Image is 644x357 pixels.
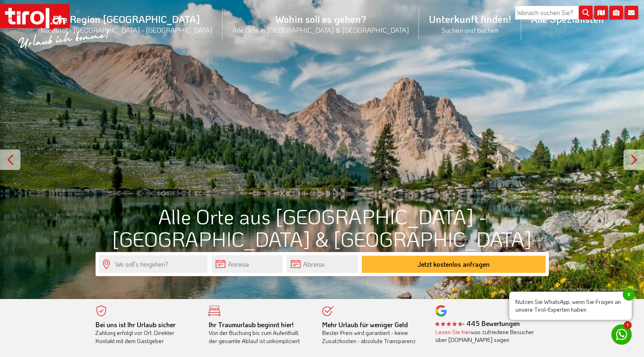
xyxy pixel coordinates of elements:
div: Bester Preis wird garantiert - keine Zusatzkosten - absolute Transparenz [322,321,423,345]
a: Wohin soll es gehen?Alle Orte in [GEOGRAPHIC_DATA] & [GEOGRAPHIC_DATA] [223,4,419,43]
span: x [623,288,635,301]
a: 1 Nutzen Sie WhatsApp, wenn Sie Fragen an unsere Tirol-Experten habenx [611,324,632,345]
div: was zufriedene Besucher über [DOMAIN_NAME] sagen [435,328,537,344]
small: Alle Orte in [GEOGRAPHIC_DATA] & [GEOGRAPHIC_DATA] [232,25,409,34]
input: Abreise [287,255,358,273]
b: - 445 Bewertungen [435,319,520,328]
b: Ihr Traumurlaub beginnt hier! [209,320,294,329]
a: Die Region [GEOGRAPHIC_DATA]Nordtirol - [GEOGRAPHIC_DATA] - [GEOGRAPHIC_DATA] [31,4,223,43]
i: Fotogalerie [609,6,623,20]
a: Unterkunft finden!Suchen und buchen [419,4,521,43]
small: Nordtirol - [GEOGRAPHIC_DATA] - [GEOGRAPHIC_DATA] [40,25,213,34]
span: 1 [624,321,632,329]
div: Zahlung erfolgt vor Ort. Direkter Kontakt mit dem Gastgeber [96,321,197,345]
input: Wonach suchen Sie? [515,6,593,20]
b: Mehr Urlaub für weniger Geld [322,320,408,329]
i: Kontakt [624,6,638,20]
span: Nutzen Sie WhatsApp, wenn Sie Fragen an unsere Tirol-Experten haben [509,292,632,320]
h1: Alle Orte aus [GEOGRAPHIC_DATA] - [GEOGRAPHIC_DATA] & [GEOGRAPHIC_DATA] [96,205,549,250]
div: Von der Buchung bis zum Aufenthalt, der gesamte Ablauf ist unkompliziert [209,321,310,345]
input: Wo soll's hingehen? [99,255,207,273]
img: google [435,305,447,317]
button: Jetzt kostenlos anfragen [362,256,546,273]
a: Lesen Sie hier [435,328,471,336]
a: Alle Spezialisten [521,4,614,34]
input: Anreise [212,255,283,273]
i: Karte öffnen [594,6,608,20]
b: Bei uns ist Ihr Urlaub sicher [96,320,176,329]
small: Suchen und buchen [429,25,511,34]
